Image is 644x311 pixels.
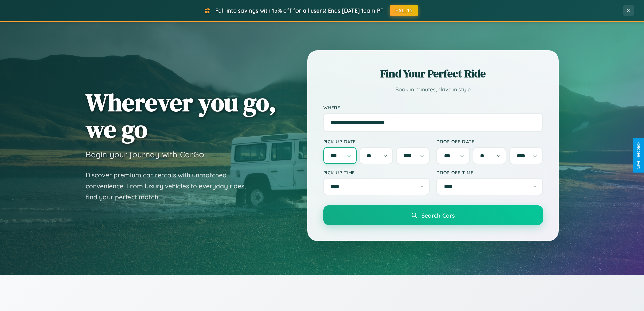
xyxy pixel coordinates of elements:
[323,205,543,225] button: Search Cars
[86,149,204,159] h3: Begin your journey with CarGo
[215,7,385,14] span: Fall into savings with 15% off for all users! Ends [DATE] 10am PT.
[636,142,641,169] div: Give Feedback
[86,170,255,203] p: Discover premium car rentals with unmatched convenience. From luxury vehicles to everyday rides, ...
[390,5,418,16] button: FALL15
[436,139,543,145] label: Drop-off Date
[436,170,543,175] label: Drop-off Time
[323,139,430,145] label: Pick-up Date
[323,105,543,110] label: Where
[421,212,455,219] span: Search Cars
[323,85,543,94] p: Book in minutes, drive in style
[86,89,276,142] h1: Wherever you go, we go
[323,66,543,81] h2: Find Your Perfect Ride
[323,170,430,175] label: Pick-up Time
